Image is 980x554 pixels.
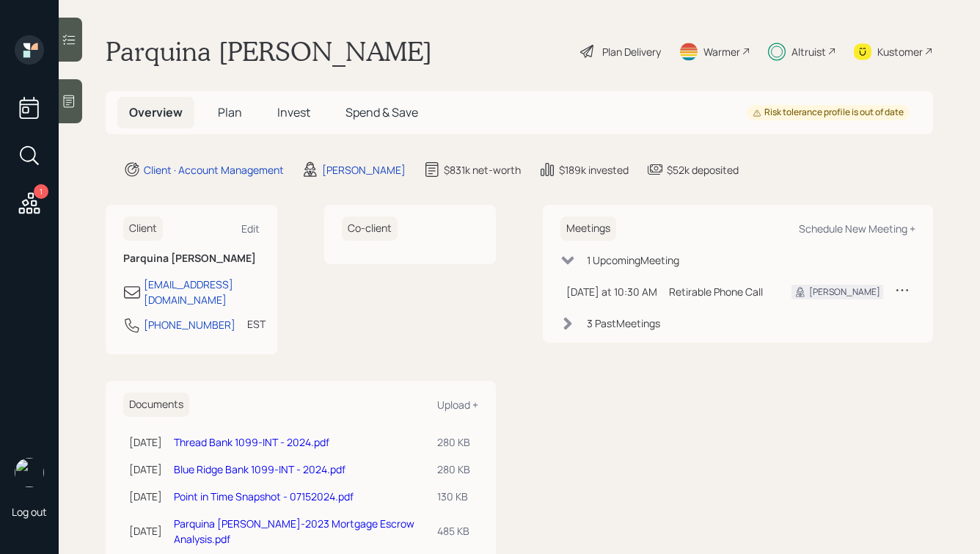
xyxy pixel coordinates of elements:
div: Plan Delivery [602,44,661,59]
a: Point in Time Snapshot - 07152024.pdf [174,489,354,503]
span: Spend & Save [345,104,418,120]
div: $831k net-worth [444,162,521,178]
div: Client · Account Management [144,162,284,178]
h6: Meetings [560,216,616,241]
div: Edit [241,222,260,236]
h6: Parquina [PERSON_NAME] [123,252,260,265]
div: Kustomer [877,44,923,59]
div: Risk tolerance profile is out of date [753,106,904,119]
div: [PERSON_NAME] [809,285,880,299]
div: 1 Upcoming Meeting [587,252,679,268]
div: Warmer [703,44,740,59]
div: Schedule New Meeting + [799,222,915,236]
div: [DATE] at 10:30 AM [566,284,657,299]
div: 130 KB [437,489,472,504]
h6: Documents [123,393,189,417]
span: Invest [277,104,310,120]
div: $52k deposited [667,162,739,178]
div: [DATE] [129,434,162,450]
div: Log out [12,505,47,519]
h6: Co-client [342,216,398,241]
h1: Parquina [PERSON_NAME] [106,35,432,68]
div: 485 KB [437,523,472,539]
h6: Client [123,216,163,241]
div: [DATE] [129,489,162,504]
span: Overview [129,104,183,120]
div: Retirable Phone Call [669,284,768,299]
div: Altruist [791,44,826,59]
div: Upload + [437,398,478,412]
a: Blue Ridge Bank 1099-INT - 2024.pdf [174,462,345,476]
div: [PERSON_NAME] [322,162,406,178]
div: [PHONE_NUMBER] [144,317,235,332]
div: [DATE] [129,462,162,477]
div: [DATE] [129,523,162,539]
div: 280 KB [437,434,472,450]
div: 3 Past Meeting s [587,316,660,331]
div: 1 [34,184,48,199]
span: Plan [218,104,242,120]
div: $189k invested [559,162,629,178]
div: 280 KB [437,462,472,477]
a: Thread Bank 1099-INT - 2024.pdf [174,435,329,449]
div: EST [247,316,266,332]
div: [EMAIL_ADDRESS][DOMAIN_NAME] [144,277,260,307]
img: hunter_neumayer.jpg [15,458,44,487]
a: Parquina [PERSON_NAME]-2023 Mortgage Escrow Analysis.pdf [174,517,414,546]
